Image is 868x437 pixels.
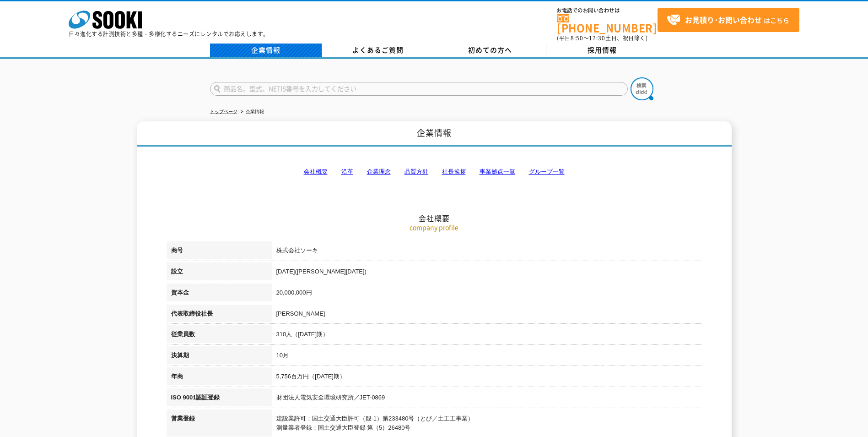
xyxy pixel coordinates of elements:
[631,77,653,100] img: btn_search.png
[367,168,391,175] a: 企業理念
[167,262,272,284] th: 設立
[304,168,328,175] a: 会社概要
[272,241,702,262] td: 株式会社ソーキ
[167,367,272,388] th: 年商
[272,367,702,388] td: 5,756百万円（[DATE]期）
[167,325,272,346] th: 従業員数
[557,14,658,33] a: [PHONE_NUMBER]
[210,109,237,114] a: トップページ
[167,223,702,232] p: company profile
[167,241,272,262] th: 商号
[167,346,272,367] th: 決算期
[272,305,702,326] td: [PERSON_NAME]
[210,82,628,96] input: 商品名、型式、NETIS番号を入力してください
[69,31,269,37] p: 日々進化する計測技術と多種・多様化するニーズにレンタルでお応えします。
[272,346,702,367] td: 10月
[167,284,272,305] th: 資本金
[167,388,272,410] th: ISO 9001認証登録
[557,8,658,13] span: お電話でのお問い合わせは
[685,14,762,25] strong: お見積り･お問い合わせ
[546,44,658,57] a: 採用情報
[239,107,264,117] li: 企業情報
[167,122,702,223] h2: 会社概要
[658,8,799,32] a: お見積り･お問い合わせはこちら
[404,168,428,175] a: 品質方針
[272,284,702,305] td: 20,000,000円
[137,121,732,147] h1: 企業情報
[272,388,702,410] td: 財団法人電気安全環境研究所／JET-0869
[210,44,322,57] a: 企業情報
[341,168,353,175] a: 沿革
[272,325,702,346] td: 310人（[DATE]期）
[480,168,515,175] a: 事業拠点一覧
[667,13,789,27] span: はこちら
[322,44,434,57] a: よくあるご質問
[272,262,702,284] td: [DATE]([PERSON_NAME][DATE])
[571,34,583,42] span: 8:50
[167,305,272,326] th: 代表取締役社長
[434,44,546,57] a: 初めての方へ
[529,168,565,175] a: グループ一覧
[557,34,647,42] span: (平日 ～ 土日、祝日除く)
[468,45,512,55] span: 初めての方へ
[589,34,605,42] span: 17:30
[442,168,466,175] a: 社長挨拶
